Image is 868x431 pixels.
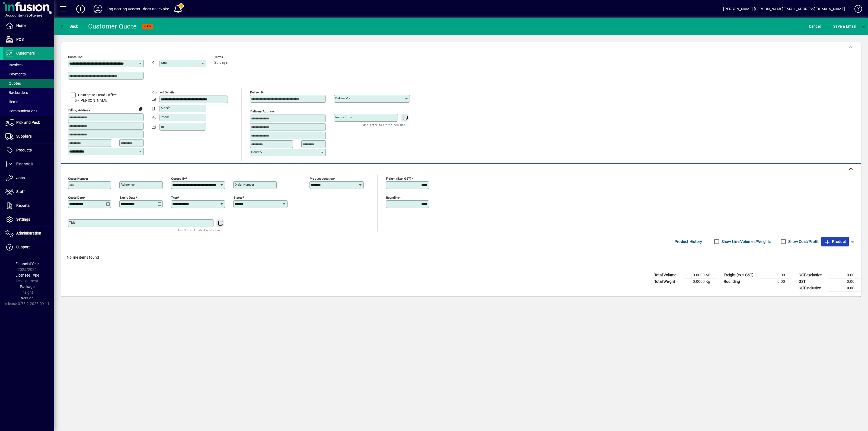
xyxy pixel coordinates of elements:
[72,4,89,14] button: Add
[3,240,54,254] a: Support
[16,23,26,28] span: Home
[335,115,352,119] mat-label: Instructions
[828,272,861,278] td: 0.00
[234,195,242,199] mat-label: Status
[16,162,33,166] span: Financials
[723,5,845,13] div: [PERSON_NAME] [PERSON_NAME][EMAIL_ADDRESS][DOMAIN_NAME]
[3,171,54,185] a: Jobs
[89,4,107,14] button: Profile
[3,199,54,213] a: Reports
[120,195,135,199] mat-label: Expiry date
[161,61,167,65] mat-label: Attn
[3,97,54,106] a: Items
[88,22,137,31] div: Customer Quote
[828,285,861,291] td: 0.00
[15,262,39,266] span: Financial Year
[5,72,26,76] span: Payments
[5,81,21,85] span: Quotes
[5,90,28,95] span: Backorders
[3,60,54,69] a: Invoices
[824,237,846,246] span: Product
[310,176,334,180] mat-label: Product location
[60,24,78,28] span: Back
[787,239,819,244] label: Show Cost/Profit
[3,69,54,79] a: Payments
[675,237,702,246] span: Product History
[15,273,39,277] span: Licensee Type
[652,278,684,285] td: Total Weight
[61,249,861,266] div: No line items found
[3,227,54,240] a: Administration
[107,5,169,13] div: Engineering Access - does not expire
[3,144,54,157] a: Products
[121,183,135,186] mat-label: Reference
[161,106,170,110] mat-label: Mobile
[16,37,24,42] span: POS
[250,90,264,94] mat-label: Deliver To
[171,195,178,199] mat-label: Type
[821,237,849,246] button: Product
[850,1,861,19] a: Knowledge Base
[54,21,84,31] app-page-header-button: Back
[21,296,34,300] span: Version
[721,278,759,285] td: Rounding
[3,33,54,46] a: POS
[3,79,54,88] a: Quotes
[652,272,684,278] td: Total Volume
[68,195,84,199] mat-label: Quote date
[235,183,254,186] mat-label: Order number
[16,134,32,138] span: Suppliers
[161,115,170,119] mat-label: Phone
[20,284,34,289] span: Package
[3,157,54,171] a: Financials
[3,185,54,199] a: Staff
[363,122,406,128] mat-hint: Use 'Enter' to start a new line
[144,25,151,28] span: NEW
[828,278,861,285] td: 0.00
[5,63,23,67] span: Invoices
[672,237,704,246] button: Product History
[809,22,821,31] span: Cancel
[68,55,81,59] mat-label: Quote To
[77,92,117,98] label: Charge to Head Office
[684,278,717,285] td: 0.0000 Kg
[335,96,350,100] mat-label: Deliver via
[214,55,247,59] span: Terms
[796,285,828,291] td: GST inclusive
[796,272,828,278] td: GST exclusive
[831,21,858,31] button: Save & Email
[796,278,828,285] td: GST
[386,195,399,199] mat-label: Rounding
[214,61,228,65] span: 20 days
[386,176,411,180] mat-label: Freight (excl GST)
[68,176,88,180] mat-label: Quote number
[68,98,144,103] span: 5 - [PERSON_NAME]
[3,213,54,226] a: Settings
[16,203,30,208] span: Reports
[684,272,717,278] td: 0.0000 M³
[69,221,75,224] mat-label: Title
[136,104,145,113] button: Copy to Delivery address
[16,51,35,55] span: Customers
[3,88,54,97] a: Backorders
[16,245,30,249] span: Support
[16,217,30,221] span: Settings
[5,100,18,104] span: Items
[3,116,54,129] a: Pick and Pack
[16,176,25,180] span: Jobs
[16,148,32,152] span: Products
[16,120,40,125] span: Pick and Pack
[759,272,792,278] td: 0.00
[3,106,54,116] a: Communications
[16,231,41,235] span: Administration
[808,21,822,31] button: Cancel
[721,272,759,278] td: Freight (excl GST)
[3,130,54,143] a: Suppliers
[833,22,856,31] span: ave & Email
[251,150,262,154] mat-label: Country
[171,176,186,180] mat-label: Quoted by
[5,109,37,113] span: Communications
[720,239,771,244] label: Show Line Volumes/Weights
[59,21,79,31] button: Back
[3,19,54,33] a: Home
